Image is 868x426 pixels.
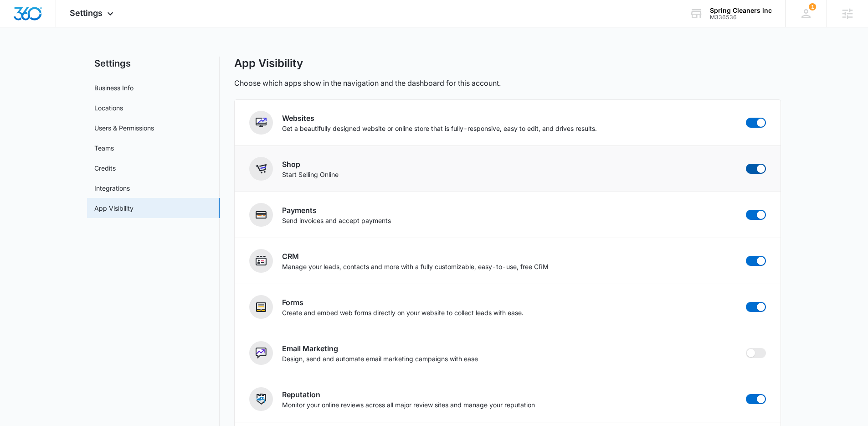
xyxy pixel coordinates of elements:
[710,7,772,14] div: account name
[282,205,391,216] h2: Payments
[256,163,267,174] img: Shop
[282,159,339,170] h2: Shop
[256,209,267,220] img: Payments
[282,262,549,271] p: Manage your leads, contacts and more with a fully customizable, easy-to-use, free CRM
[256,301,267,312] img: Forms
[256,117,267,128] img: Websites
[234,57,303,70] h1: App Visibility
[94,183,130,193] a: Integrations
[70,8,103,18] span: Settings
[282,297,524,308] h2: Forms
[282,400,535,410] p: Monitor your online reviews across all major review sites and manage your reputation
[87,57,220,70] h2: Settings
[94,143,114,153] a: Teams
[234,78,501,88] p: Choose which apps show in the navigation and the dashboard for this account.
[809,3,816,10] div: notifications count
[282,308,524,317] p: Create and embed web forms directly on your website to collect leads with ease.
[809,3,816,10] span: 1
[256,348,267,358] img: Email Marketing
[256,255,267,266] img: CRM
[94,83,134,93] a: Business Info
[282,113,597,124] h2: Websites
[94,203,134,213] a: App Visibility
[282,251,549,262] h2: CRM
[256,394,267,405] img: Reputation
[282,354,478,364] p: Design, send and automate email marketing campaigns with ease
[282,124,597,133] p: Get a beautifully designed website or online store that is fully-responsive, easy to edit, and dr...
[282,343,478,354] h2: Email Marketing
[94,163,116,173] a: Credits
[710,14,772,21] div: account id
[94,103,123,113] a: Locations
[282,216,391,225] p: Send invoices and accept payments
[282,389,535,400] h2: Reputation
[282,170,339,179] p: Start Selling Online
[94,123,154,133] a: Users & Permissions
